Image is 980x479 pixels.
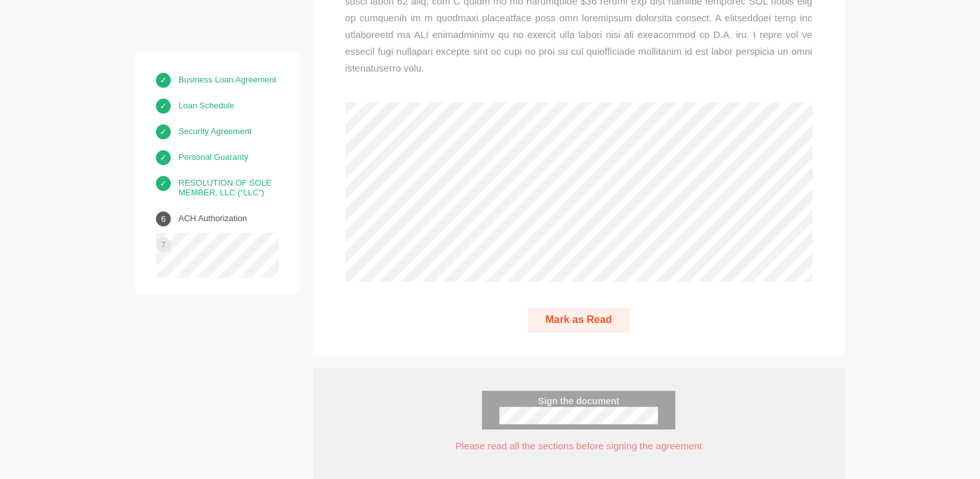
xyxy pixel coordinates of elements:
[178,120,251,142] a: Security Agreement
[178,94,235,117] a: Loan Schedule
[178,171,279,204] a: RESOLUTION OF SOLE MEMBER, LLC (“LLC”)
[528,308,629,333] button: Mark as Read
[178,146,248,168] a: Personal Guaranty
[178,68,276,91] a: Business Loan Agreement
[482,391,675,429] button: Sign the document
[340,439,818,453] p: Please read all the sections before signing the agreement
[178,207,247,230] a: ACH Authorization
[499,396,658,407] span: Sign the document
